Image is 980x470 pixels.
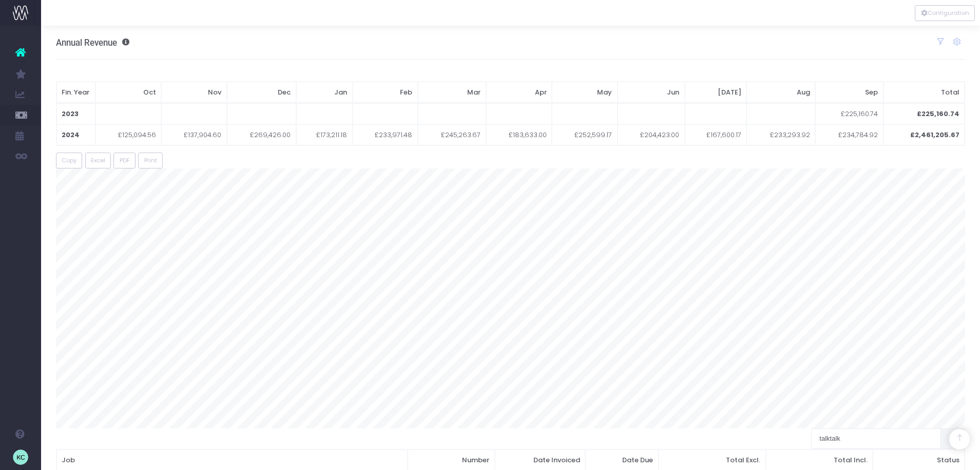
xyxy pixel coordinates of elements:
th: Apr: activate to sort column ascending [486,82,552,103]
td: 2024 [56,124,95,145]
span: £204,423.00 [640,130,679,140]
th: Oct: activate to sort column ascending [95,82,162,103]
th: Feb: activate to sort column ascending [353,82,418,103]
th: May: activate to sort column ascending [552,82,617,103]
span: £269,426.00 [250,130,291,140]
span: £173,211.18 [316,130,347,140]
button: Copy [56,153,83,168]
span: £125,094.56 [118,130,156,140]
th: Jun: activate to sort column ascending [618,82,685,103]
span: £183,633.00 [509,130,547,140]
span: £234,784.92 [838,130,878,140]
button: Excel [85,153,111,168]
button: Print [138,153,163,168]
span: £137,904.60 [184,130,221,140]
button: PDF [113,153,136,168]
button: Configuration [915,5,975,21]
th: Aug: activate to sort column ascending [746,82,815,103]
th: Jan: activate to sort column ascending [296,82,353,103]
th: Jul: activate to sort column ascending [685,82,747,103]
input: Search... [811,428,940,449]
span: Copy [62,156,76,165]
span: £233,971.48 [375,130,412,140]
th: Dec: activate to sort column ascending [227,82,296,103]
th: Sep: activate to sort column ascending [815,82,883,103]
img: images/default_profile_image.png [13,449,28,465]
th: Total: activate to sort column ascending [883,82,965,103]
td: £225,160.74 [883,103,965,124]
span: Print [144,156,157,165]
span: Annual Revenue [56,37,117,48]
span: £167,600.17 [706,130,741,140]
th: Mar: activate to sort column ascending [418,82,486,103]
span: £245,263.67 [441,130,481,140]
th: Nov: activate to sort column ascending [161,82,226,103]
td: 2023 [56,103,95,124]
div: Vertical button group [915,5,975,21]
span: Excel [91,156,105,165]
span: PDF [120,156,130,165]
span: £233,293.92 [770,130,810,140]
span: £225,160.74 [841,109,878,119]
td: £2,461,205.67 [883,124,965,145]
th: Fin. Year: activate to sort column descending [56,82,95,103]
span: £252,599.17 [574,130,612,140]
